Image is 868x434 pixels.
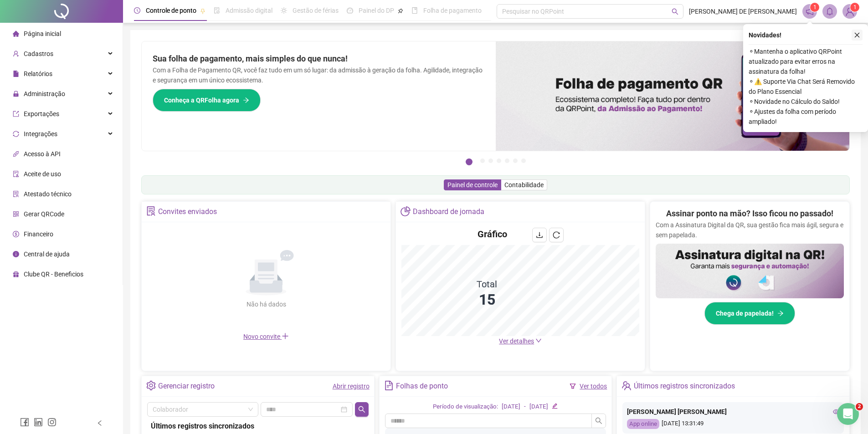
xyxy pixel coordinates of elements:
iframe: Intercom live chat [837,403,859,425]
div: Período de visualização: [433,402,498,412]
span: home [13,31,19,37]
span: api [13,151,19,157]
span: Clube QR - Beneficios [24,271,83,278]
a: Ver todos [580,383,607,390]
button: 3 [488,158,493,163]
div: Não há dados [224,299,308,309]
div: [DATE] 13:31:49 [627,419,839,429]
span: Exportações [24,110,59,117]
span: solution [146,206,156,216]
span: [PERSON_NAME] DE [PERSON_NAME] [689,6,797,16]
span: search [358,406,365,413]
span: Central de ajuda [24,250,70,258]
h2: Sua folha de pagamento, mais simples do que nunca! [153,52,485,65]
span: edit [552,403,558,409]
span: download [536,231,543,239]
span: file-text [384,381,394,390]
button: 6 [513,158,518,163]
span: ⚬ ⚠️ Suporte Via Chat Será Removido do Plano Essencial [749,77,863,97]
a: Ver detalhes down [499,337,542,345]
span: close [854,32,860,38]
span: Integrações [24,130,57,138]
span: sun [281,7,287,14]
img: 86716 [843,5,857,18]
span: Painel de controle [447,181,498,189]
span: arrow-right [243,97,249,103]
span: gift [13,271,19,277]
span: filter [570,383,576,389]
span: eye [833,408,839,415]
span: search [672,8,678,15]
span: facebook [20,418,29,427]
span: bell [826,7,834,15]
span: Financeiro [24,230,53,238]
div: Dashboard de jornada [413,204,484,220]
span: solution [13,191,19,197]
div: Gerenciar registro [158,378,215,394]
a: Abrir registro [333,383,370,390]
button: 2 [480,158,485,163]
img: banner%2F8d14a306-6205-4263-8e5b-06e9a85ad873.png [496,41,850,151]
span: Contabilidade [504,181,544,189]
sup: Atualize o seu contato no menu Meus Dados [850,3,859,12]
span: Folha de pagamento [423,7,482,14]
span: plus [282,332,289,340]
h4: Gráfico [478,228,507,240]
span: user-add [13,51,19,57]
span: clock-circle [134,7,140,14]
p: Com a Folha de Pagamento QR, você faz tudo em um só lugar: da admissão à geração da folha. Agilid... [153,65,485,85]
span: qrcode [13,211,19,217]
button: Chega de papelada! [704,302,795,325]
span: pushpin [398,8,403,14]
span: Gerar QRCode [24,210,64,218]
span: file-done [214,7,220,14]
span: Conheça a QRFolha agora [164,95,239,105]
span: Acesso à API [24,150,61,158]
span: info-circle [13,251,19,257]
img: banner%2F02c71560-61a6-44d4-94b9-c8ab97240462.png [656,244,844,298]
span: Controle de ponto [146,7,196,14]
div: Últimos registros sincronizados [634,378,735,394]
button: 1 [466,158,473,165]
div: - [524,402,526,412]
span: ⚬ Ajustes da folha com período ampliado! [749,107,863,127]
span: down [535,337,542,344]
span: ⚬ Novidade no Cálculo do Saldo! [749,97,863,107]
div: Folhas de ponto [396,378,448,394]
span: linkedin [34,418,43,427]
span: lock [13,91,19,97]
button: Conheça a QRFolha agora [153,89,261,112]
span: Ver detalhes [499,337,534,345]
div: Últimos registros sincronizados [151,420,365,432]
span: dashboard [347,7,353,14]
span: Cadastros [24,50,53,57]
span: Novidades ! [749,30,781,40]
span: Painel do DP [359,7,394,14]
span: file [13,71,19,77]
span: Gestão de férias [293,7,339,14]
span: pushpin [200,8,205,14]
button: 5 [505,158,509,163]
span: Novo convite [243,333,289,340]
div: Convites enviados [158,204,217,220]
span: book [411,7,418,14]
span: Chega de papelada! [716,308,774,318]
sup: 1 [810,3,819,12]
span: ⚬ Mantenha o aplicativo QRPoint atualizado para evitar erros na assinatura da folha! [749,46,863,77]
div: [PERSON_NAME] [PERSON_NAME] [627,407,839,417]
span: instagram [47,418,56,427]
span: search [595,417,602,424]
div: [DATE] [529,402,548,412]
span: 1 [813,4,817,10]
span: Atestado técnico [24,190,72,198]
span: Admissão digital [226,7,272,14]
span: reload [553,231,560,239]
h2: Assinar ponto na mão? Isso ficou no passado! [666,207,833,220]
button: 7 [521,158,526,163]
span: left [97,420,103,426]
span: setting [146,381,156,390]
p: Com a Assinatura Digital da QR, sua gestão fica mais ágil, segura e sem papelada. [656,220,844,240]
div: App online [627,419,659,429]
span: pie-chart [401,206,410,216]
span: Administração [24,90,65,97]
